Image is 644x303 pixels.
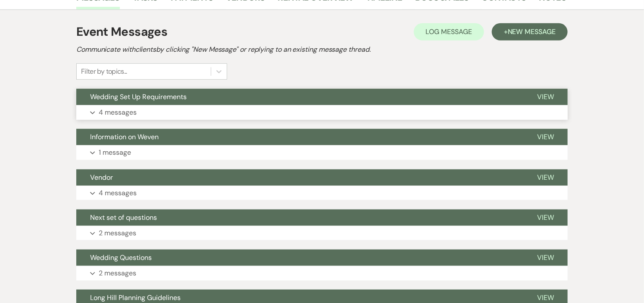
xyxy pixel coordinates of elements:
[414,23,484,41] button: Log Message
[523,169,568,186] button: View
[76,266,568,281] button: 2 messages
[537,132,554,141] span: View
[76,186,568,200] button: 4 messages
[99,228,136,239] p: 2 messages
[537,213,554,222] span: View
[90,173,113,182] span: Vendor
[76,169,523,186] button: Vendor
[76,89,523,105] button: Wedding Set Up Requirements
[523,209,568,226] button: View
[537,173,554,182] span: View
[76,44,568,55] h2: Communicate with clients by clicking "New Message" or replying to an existing message thread.
[90,92,187,101] span: Wedding Set Up Requirements
[492,23,568,41] button: +New Message
[90,293,181,302] span: Long Hill Planning Guidelines
[90,213,157,222] span: Next set of questions
[523,129,568,145] button: View
[99,187,137,199] p: 4 messages
[76,145,568,160] button: 1 message
[523,89,568,105] button: View
[99,147,131,158] p: 1 message
[508,27,556,36] span: New Message
[76,23,167,41] h1: Event Messages
[90,132,159,141] span: Information on Weven
[537,92,554,101] span: View
[76,129,523,145] button: Information on Weven
[76,105,568,120] button: 4 messages
[99,268,136,279] p: 2 messages
[76,226,568,241] button: 2 messages
[426,27,472,36] span: Log Message
[537,253,554,262] span: View
[81,66,127,77] div: Filter by topics...
[90,253,152,262] span: Wedding Questions
[99,107,137,118] p: 4 messages
[76,209,523,226] button: Next set of questions
[523,250,568,266] button: View
[537,293,554,302] span: View
[76,250,523,266] button: Wedding Questions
